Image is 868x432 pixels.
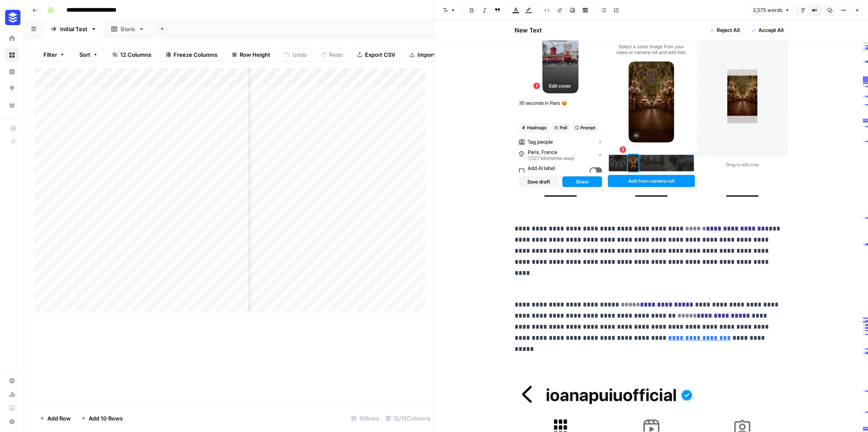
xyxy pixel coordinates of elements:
[38,48,70,61] button: Filter
[348,412,382,425] div: 15 Rows
[515,26,542,35] h2: New Text
[316,48,348,61] button: Redo
[5,65,19,79] a: Insights
[43,50,57,59] span: Filter
[404,48,454,61] button: Import CSV
[240,50,270,59] span: Row Height
[706,25,744,36] button: Reject All
[747,25,788,36] button: Accept All
[352,48,401,61] button: Export CSV
[5,415,19,429] button: Help + Support
[5,10,20,25] img: Buffer Logo
[329,50,343,59] span: Redo
[292,50,307,59] span: Undo
[417,50,448,59] span: Import CSV
[279,48,312,61] button: Undo
[174,50,217,59] span: Freeze Columns
[121,25,135,33] div: Blank
[107,48,157,61] button: 12 Columns
[76,412,128,425] button: Add 10 Rows
[382,412,434,425] div: 12/12 Columns
[89,414,123,423] span: Add 10 Rows
[35,412,76,425] button: Add Row
[79,50,90,59] span: Sort
[749,5,794,16] button: 2,575 words
[60,25,87,33] div: Initial Test
[759,26,784,34] span: Accept All
[120,50,151,59] span: 12 Columns
[5,388,19,401] a: Usage
[43,20,104,38] a: Initial Test
[365,50,395,59] span: Export CSV
[104,20,152,38] a: Blank
[753,6,782,14] span: 2,575 words
[5,374,19,388] a: Settings
[5,401,19,415] a: Learning Hub
[5,32,19,45] a: Home
[47,414,71,423] span: Add Row
[5,7,19,28] button: Workspace: Buffer
[5,98,19,112] a: Your Data
[5,82,19,95] a: Opportunities
[74,48,104,61] button: Sort
[160,48,223,61] button: Freeze Columns
[5,48,19,62] a: Browse
[226,48,276,61] button: Row Height
[717,26,740,34] span: Reject All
